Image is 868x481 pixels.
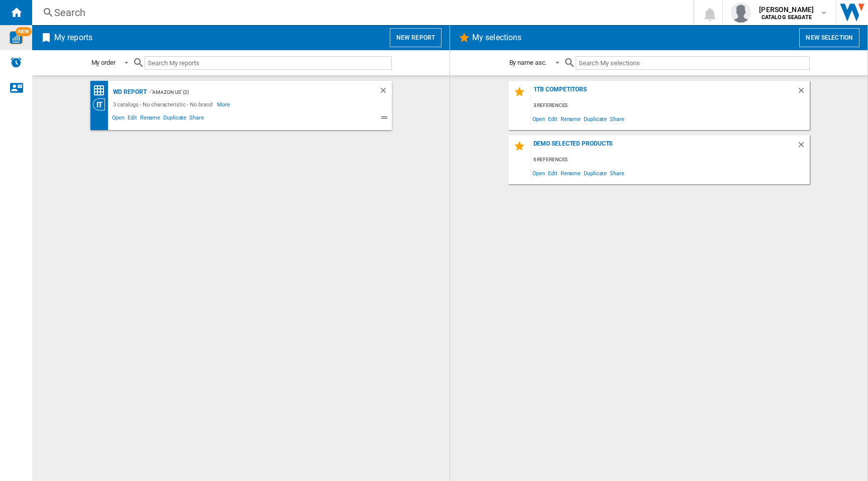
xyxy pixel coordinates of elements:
span: Edit [547,166,559,180]
span: More [217,98,232,110]
button: New selection [799,28,859,47]
span: Duplicate [582,112,608,126]
span: [PERSON_NAME] [759,5,814,15]
span: Share [608,166,626,180]
div: 6 references [531,154,810,166]
input: Search My selections [576,56,809,70]
div: - "amazon us" (2) [147,86,359,98]
div: Search [54,6,667,20]
h2: My reports [52,28,94,47]
img: alerts-logo.svg [10,56,22,68]
div: Delete [797,86,810,99]
div: Price Matrix [93,84,111,97]
div: Category View [93,98,111,110]
span: Edit [547,112,559,126]
div: Demo selected products [531,140,797,154]
div: 3 references [531,99,810,112]
div: Delete [797,140,810,154]
button: New report [390,28,442,47]
div: 1TB competitors [531,86,797,99]
div: 3 catalogs - No characteristic - No brand [111,98,218,110]
img: wise-card.svg [10,31,23,44]
span: NEW [16,27,32,36]
span: Edit [126,113,139,125]
span: Rename [139,113,162,125]
div: Delete [379,86,392,98]
img: profile.jpg [731,3,751,23]
span: Duplicate [582,166,608,180]
span: Duplicate [162,113,188,125]
span: Open [531,166,547,180]
span: Rename [559,112,582,126]
h2: My selections [470,28,523,47]
span: Open [111,113,127,125]
div: By name asc. [509,59,547,66]
span: Rename [559,166,582,180]
span: Share [608,112,626,126]
span: Share [188,113,205,125]
div: My order [91,59,116,66]
b: CATALOG SEAGATE [762,14,812,21]
input: Search My reports [145,56,392,70]
div: WD report [111,86,147,98]
span: Open [531,112,547,126]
